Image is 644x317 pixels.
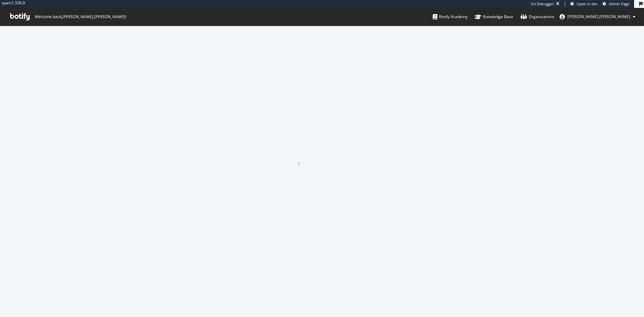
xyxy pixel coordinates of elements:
span: Admin Page [609,1,629,6]
span: ryan.flanagan [567,14,630,19]
div: Botify Academy [433,13,468,20]
a: Open in dev [570,1,598,7]
span: Welcome back, [PERSON_NAME].[PERSON_NAME] ! [34,14,126,19]
div: Organizations [520,13,554,20]
div: Knowledge Base [475,13,513,20]
a: Knowledge Base [475,8,513,26]
span: Open in dev [577,1,598,6]
a: Admin Page [603,1,629,7]
div: Viz Debugger: [531,1,555,7]
a: Botify Academy [433,8,468,26]
a: Organizations [520,8,554,26]
button: [PERSON_NAME].[PERSON_NAME] [554,12,641,22]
